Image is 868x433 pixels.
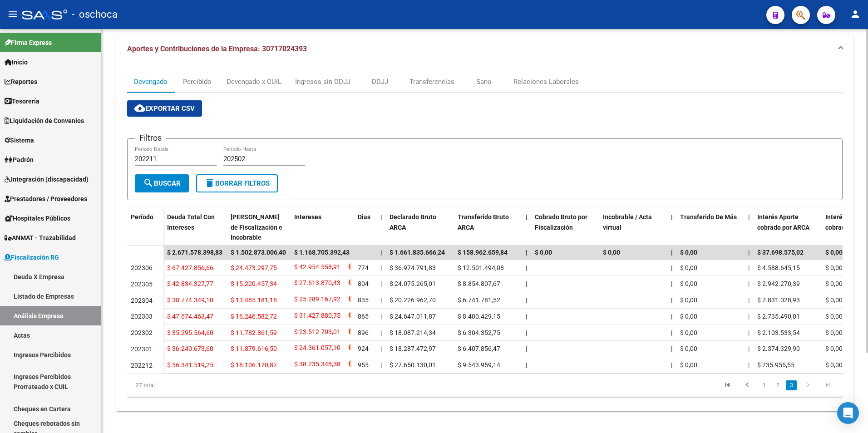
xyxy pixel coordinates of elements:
span: | [380,280,382,287]
span: Firma Express [5,38,52,48]
span: $ 0,00 [825,249,843,256]
div: Ingresos sin DDJJ [295,77,350,87]
a: 2 [772,380,783,390]
span: $ 27.650.130,01 [390,361,436,369]
span: $ 8.854.807,67 [458,280,500,287]
span: $ 0,00 [825,280,843,287]
span: 202302 [131,329,153,336]
span: 202305 [131,280,153,288]
a: go to last page [819,380,837,390]
span: Declarado Bruto ARCA [390,213,436,231]
span: $ 37.698.575,02 [757,249,804,256]
span: $ 0,00 [825,345,843,352]
span: $ 47.674.463,47 [167,313,213,320]
span: $ 8.400.429,15 [458,313,500,320]
li: page 3 [784,378,798,393]
span: | [380,249,382,256]
span: $ 1.168.705.392,43 [294,249,350,256]
span: Aportes y Contribuciones de la Empresa: 30717024393 [127,44,307,53]
span: [PERSON_NAME] de Fiscalización e Incobrable [231,213,282,241]
datatable-header-cell: Transferido Bruto ARCA [454,207,522,247]
span: Período [131,213,153,221]
span: Cobrado Bruto por Fiscalización [535,213,587,231]
h3: Filtros [135,132,166,144]
span: $ 15.220.457,34 [231,280,277,287]
span: | [526,361,527,369]
a: 3 [786,380,797,390]
span: Hospitales Públicos [5,213,70,223]
span: 896 [358,329,369,336]
span: Intereses [294,213,321,221]
span: | [671,280,672,287]
span: | [748,249,750,256]
datatable-header-cell: Declarado Bruto ARCA [386,207,454,247]
span: 955 [358,361,369,369]
div: Aportes y Contribuciones de la Empresa: 30717024393 [116,64,853,411]
span: $ 0,00 [825,264,843,271]
span: $ 11.782.861,59 [231,329,277,336]
datatable-header-cell: | [377,207,386,247]
span: $ 235.955,55 [757,361,794,369]
span: $ 1.502.873.006,40 [231,249,286,256]
div: Transferencias [409,77,454,87]
span: $ 42.954.558,91 [294,262,340,274]
a: go to next page [799,380,817,390]
li: page 2 [771,378,784,393]
span: | [671,345,672,352]
span: | [748,213,750,221]
span: Incobrable / Acta virtual [603,213,652,231]
span: | [671,329,672,336]
span: | [748,329,750,336]
span: $ 38.774.349,10 [167,296,213,304]
span: $ 23.512.703,01 [294,327,340,339]
span: $ 2.831.028,93 [757,296,800,304]
span: | [748,264,750,271]
span: Sistema [5,135,34,145]
span: 202306 [131,264,153,271]
span: $ 0,00 [680,361,697,369]
datatable-header-cell: Intereses [291,207,354,247]
span: $ 31.427.880,75 [294,310,340,323]
span: | [748,280,750,287]
span: $ 24.473.297,75 [231,264,277,271]
span: | [671,249,673,256]
span: Deuda Total Con Intereses [167,213,215,231]
div: 27 total [127,374,269,397]
span: $ 16.246.582,72 [231,313,277,320]
div: Percibido [183,77,212,87]
span: 202303 [131,313,153,320]
span: Borrar Filtros [204,179,270,187]
span: | [671,313,672,320]
i: help [348,262,357,271]
mat-icon: cloud_download [134,103,145,113]
datatable-header-cell: Deuda Total Con Intereses [163,207,227,247]
datatable-header-cell: | [522,207,531,247]
span: | [526,296,527,304]
span: Fiscalización RG [5,252,59,262]
span: | [526,249,528,256]
span: | [380,329,382,336]
div: DDJJ [372,77,388,87]
i: help [348,327,357,336]
mat-icon: search [143,177,154,188]
span: $ 0,00 [680,249,697,256]
span: | [748,296,750,304]
span: $ 24.075.265,01 [390,280,436,287]
span: $ 24.361.057,10 [294,343,340,355]
span: $ 6.741.781,52 [458,296,500,304]
span: | [671,264,672,271]
span: | [380,213,382,221]
div: Devengado x CUIL [227,77,281,87]
span: $ 18.287.472,97 [390,345,436,352]
span: Buscar [143,179,181,187]
span: 774 [358,264,369,271]
span: $ 0,00 [825,329,843,336]
span: $ 18.087.214,34 [390,329,436,336]
span: $ 0,00 [603,249,620,256]
div: Sano [476,77,492,87]
span: $ 0,00 [680,329,697,336]
span: | [380,264,382,271]
datatable-header-cell: Dias [354,207,377,247]
i: help [348,278,357,287]
span: Transferido Bruto ARCA [458,213,509,231]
